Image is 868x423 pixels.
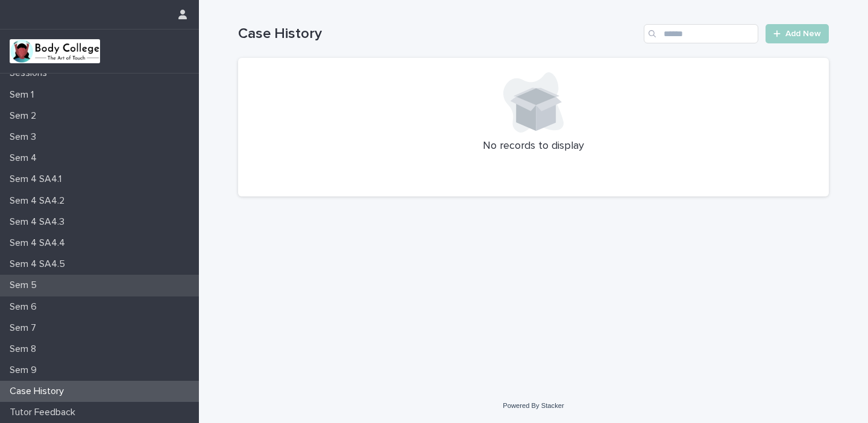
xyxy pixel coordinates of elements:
[5,407,85,418] p: Tutor Feedback
[785,30,821,38] span: Add New
[5,280,46,291] p: Sem 5
[5,365,46,376] p: Sem 9
[5,386,74,397] p: Case History
[5,131,46,143] p: Sem 3
[10,39,100,63] img: xvtzy2PTuGgGH0xbwGb2
[5,216,74,228] p: Sem 4 SA4.3
[5,152,46,164] p: Sem 4
[5,343,46,355] p: Sem 8
[5,258,75,270] p: Sem 4 SA4.5
[5,174,71,185] p: Sem 4 SA4.1
[253,140,814,153] p: No records to display
[5,67,57,79] p: Sessions
[5,322,46,334] p: Sem 7
[5,195,74,207] p: Sem 4 SA4.2
[766,24,829,43] a: Add New
[5,237,75,249] p: Sem 4 SA4.4
[644,24,758,43] input: Search
[5,89,43,101] p: Sem 1
[5,110,46,122] p: Sem 2
[238,25,639,43] h1: Case History
[503,402,564,409] a: Powered By Stacker
[5,301,46,313] p: Sem 6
